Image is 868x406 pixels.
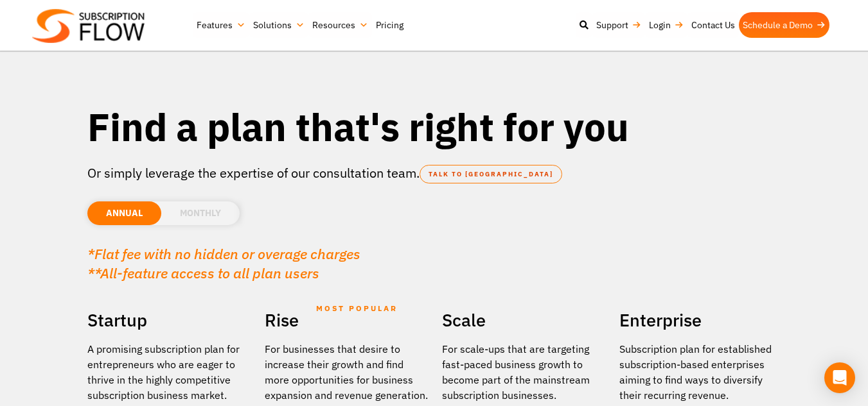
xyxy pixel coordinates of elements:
a: Solutions [249,12,308,38]
li: ANNUAL [87,201,161,225]
h2: Scale [442,305,607,335]
a: Resources [308,12,372,38]
em: *Flat fee with no hidden or overage charges [87,244,360,263]
p: Subscription plan for established subscription-based enterprises aiming to find ways to diversify... [619,341,784,403]
a: Login [645,12,687,38]
a: Pricing [372,12,407,38]
span: MOST POPULAR [316,294,398,323]
em: **All-feature access to all plan users [87,264,319,282]
a: Support [592,12,645,38]
div: Open Intercom Messenger [824,362,855,393]
h2: Rise [265,305,429,335]
li: MONTHLY [161,201,240,225]
img: Subscriptionflow [32,9,145,43]
p: Or simply leverage the expertise of our consultation team. [87,164,781,183]
a: TALK TO [GEOGRAPHIC_DATA] [420,165,562,183]
a: Schedule a Demo [739,12,829,38]
h2: Startup [87,305,252,335]
a: Features [193,12,249,38]
div: For businesses that desire to increase their growth and find more opportunities for business expa... [265,341,429,403]
a: Contact Us [687,12,739,38]
h2: Enterprise [619,305,784,335]
h1: Find a plan that's right for you [87,103,781,151]
p: A promising subscription plan for entrepreneurs who are eager to thrive in the highly competitive... [87,341,252,403]
div: For scale-ups that are targeting fast-paced business growth to become part of the mainstream subs... [442,341,607,403]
